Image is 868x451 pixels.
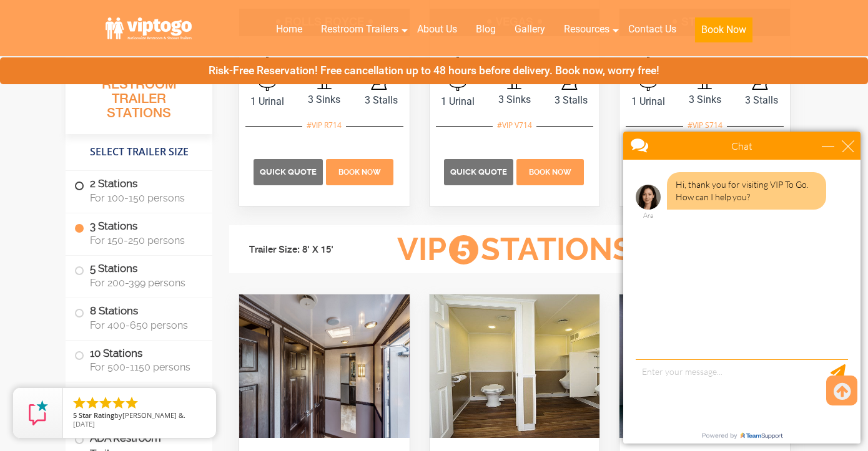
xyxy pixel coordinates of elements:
[90,319,197,331] span: For 400-650 persons
[529,168,571,177] span: Book Now
[430,294,600,438] img: Full view of five station restroom trailer with two separate doors for men and women
[555,16,619,43] a: Resources
[72,395,87,410] li: 
[74,213,204,252] label: 3 Stations
[98,395,113,410] li: 
[676,92,733,107] span: 3 Sinks
[85,395,100,410] li: 
[493,117,536,133] div: #VIP V714
[616,124,868,451] iframe: Live Chat Box
[90,277,197,289] span: For 200-399 persons
[312,16,408,43] a: Restroom Trailers
[79,410,114,420] span: Star Rating
[466,16,505,43] a: Blog
[90,192,197,204] span: For 100-150 persons
[111,395,126,410] li: 
[90,235,197,246] span: For 150-250 persons
[66,59,212,134] h3: All Portable Restroom Trailer Stations
[505,16,555,43] a: Gallery
[302,117,346,133] div: #VIP R714
[408,16,466,43] a: About Us
[74,341,204,379] label: 10 Stations
[486,92,543,107] span: 3 Sinks
[73,412,206,420] span: by
[74,382,204,421] label: Sink Trailer
[74,298,204,337] label: 8 Stations
[619,16,686,43] a: Contact Us
[619,94,676,109] span: 1 Urinal
[733,93,790,108] span: 3 Stalls
[74,256,204,294] label: 5 Stations
[378,233,651,267] h3: VIP Stations
[238,231,378,269] li: Trailer Size: 8' X 15'
[73,419,95,429] span: [DATE]
[239,94,296,109] span: 1 Urinal
[26,400,51,425] img: Review Rating
[338,168,381,177] span: Book Now
[124,395,139,410] li: 
[122,410,185,420] span: [PERSON_NAME] &.
[543,93,599,108] span: 3 Stalls
[353,93,410,108] span: 3 Stalls
[66,140,212,164] h4: Select Trailer Size
[449,235,478,264] span: 5
[260,167,317,177] span: Quick Quote
[74,171,204,210] label: 2 Stations
[695,17,752,42] button: Book Now
[444,165,515,177] a: Quick Quote
[515,165,585,177] a: Book Now
[239,294,410,438] img: Full view of five station restroom trailer with two separate doors for men and women
[683,117,727,133] div: #VIP S714
[325,165,395,177] a: Book Now
[686,16,762,50] a: Book Now
[90,361,197,373] span: For 500-1150 persons
[254,165,325,177] a: Quick Quote
[450,167,507,177] span: Quick Quote
[430,94,486,109] span: 1 Urinal
[296,92,353,107] span: 3 Sinks
[73,410,77,420] span: 5
[267,16,312,43] a: Home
